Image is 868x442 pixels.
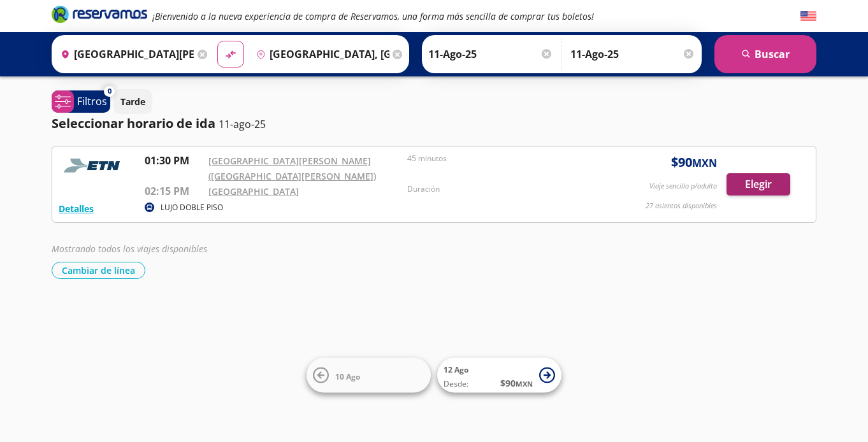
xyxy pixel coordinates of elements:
button: 0Filtros [52,90,110,113]
button: Tarde [113,89,152,114]
p: 11-ago-25 [219,117,266,132]
p: Tarde [120,95,145,108]
button: Detalles [59,202,94,215]
span: $ 90 [500,376,533,390]
button: Cambiar de línea [52,262,145,279]
input: Opcional [570,38,695,70]
button: Elegir [727,173,790,196]
button: Buscar [714,35,816,73]
input: Buscar Destino [251,38,390,70]
button: English [800,8,816,24]
small: MXN [692,156,717,170]
input: Buscar Origen [55,38,194,70]
span: Desde: [444,378,468,390]
input: Elegir Fecha [428,38,553,70]
a: Brand Logo [52,4,147,27]
p: Duración [407,183,600,195]
span: 0 [108,86,112,97]
button: 12 AgoDesde:$90MXN [437,358,561,393]
a: [GEOGRAPHIC_DATA][PERSON_NAME] ([GEOGRAPHIC_DATA][PERSON_NAME]) [208,155,376,182]
img: RESERVAMOS [59,153,129,178]
p: 01:30 PM [145,153,202,168]
span: $ 90 [671,153,717,172]
p: Filtros [77,94,107,109]
a: [GEOGRAPHIC_DATA] [208,185,299,197]
p: 45 minutos [407,153,600,164]
p: 02:15 PM [145,183,202,199]
p: Viaje sencillo p/adulto [649,181,717,192]
p: LUJO DOBLE PISO [161,202,223,213]
p: Seleccionar horario de ida [52,114,215,133]
small: MXN [516,379,533,389]
em: ¡Bienvenido a la nueva experiencia de compra de Reservamos, una forma más sencilla de comprar tus... [152,10,594,22]
span: 10 Ago [335,371,360,381]
p: 27 asientos disponibles [646,201,717,211]
button: 10 Ago [307,358,431,393]
span: 12 Ago [444,364,468,375]
em: Mostrando todos los viajes disponibles [52,243,207,255]
i: Brand Logo [52,4,147,24]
